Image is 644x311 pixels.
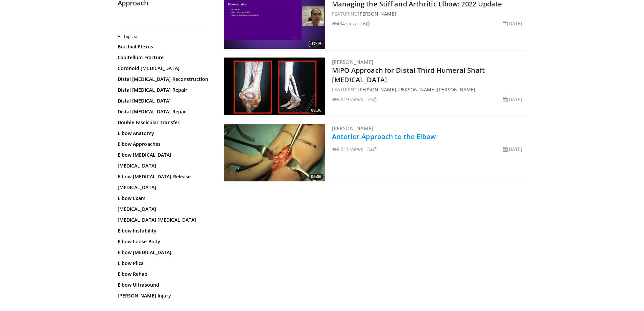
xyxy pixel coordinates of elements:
[118,184,209,191] a: [MEDICAL_DATA]
[358,86,396,93] a: [PERSON_NAME]
[118,195,209,202] a: Elbow Exam
[358,10,396,17] a: [PERSON_NAME]
[367,96,377,103] li: 73
[332,86,525,93] div: FEATURING , ,
[224,124,325,181] img: eff5da32-19e7-4fe6-8ab8-6de1afb30909.300x170_q85_crop-smart_upscale.jpg
[332,66,485,84] a: MIPO Approach for Distal Third Humeral Shaft [MEDICAL_DATA]
[437,86,475,93] a: [PERSON_NAME]
[332,125,374,132] a: [PERSON_NAME]
[118,162,209,169] a: [MEDICAL_DATA]
[398,86,436,93] a: [PERSON_NAME]
[118,65,209,72] a: Coronoid [MEDICAL_DATA]
[118,303,209,310] a: Extensor Carpi Ulnaris (ECU)
[118,54,209,61] a: Capitellum Fracture
[118,227,209,234] a: Elbow Instability
[309,174,324,180] span: 06:06
[503,146,523,153] li: [DATE]
[118,130,209,137] a: Elbow Anatomy
[118,238,209,245] a: Elbow Loose Body
[118,249,209,256] a: Elbow [MEDICAL_DATA]
[118,43,209,50] a: Brachial Plexus
[118,119,209,126] a: Double Fascicular Transfer
[363,20,370,27] li: 6
[332,10,525,17] div: FEATURING
[118,292,209,299] a: [PERSON_NAME] Injury
[118,206,209,213] a: [MEDICAL_DATA]
[118,34,211,39] h2: All Topics:
[118,282,209,288] a: Elbow Ultrasound
[309,41,324,47] span: 17:15
[503,96,523,103] li: [DATE]
[224,124,325,181] a: 06:06
[332,20,359,27] li: 434 views
[118,260,209,267] a: Elbow Plica
[367,146,377,153] li: 32
[332,59,374,65] a: [PERSON_NAME]
[118,271,209,277] a: Elbow Rehab
[118,141,209,148] a: Elbow Approaches
[118,217,209,223] a: [MEDICAL_DATA] [MEDICAL_DATA]
[332,146,363,153] li: 8,511 views
[118,87,209,93] a: Distal [MEDICAL_DATA] Repair
[224,58,325,115] img: d4887ced-d35b-41c5-9c01-de8d228990de.300x170_q85_crop-smart_upscale.jpg
[503,20,523,27] li: [DATE]
[309,107,324,113] span: 08:36
[118,108,209,115] a: Distal [MEDICAL_DATA] Repair
[118,97,209,104] a: Distal [MEDICAL_DATA]
[332,132,436,141] a: Anterior Approach to the Elbow
[332,96,363,103] li: 9,919 views
[118,152,209,158] a: Elbow [MEDICAL_DATA]
[224,58,325,115] a: 08:36
[118,76,209,83] a: Distal [MEDICAL_DATA] Reconstruction
[118,173,209,180] a: Elbow [MEDICAL_DATA] Release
